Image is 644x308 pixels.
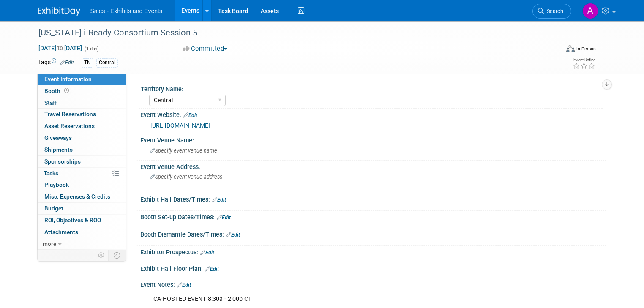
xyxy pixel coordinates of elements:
a: Edit [60,60,74,65]
div: TN [82,58,93,67]
a: more [38,238,126,250]
td: Tags [38,58,74,68]
span: Sales - Exhibits and Events [90,8,162,14]
a: Tasks [38,168,126,179]
span: Booth not reserved yet [63,87,71,94]
a: Booth [38,85,126,97]
span: Travel Reservations [44,111,96,117]
a: [URL][DOMAIN_NAME] [150,122,210,129]
span: Misc. Expenses & Credits [44,193,110,200]
a: Edit [177,282,191,288]
img: Format-Inperson.png [566,45,575,52]
div: Booth Dismantle Dates/Times: [140,228,606,239]
span: Shipments [44,146,73,153]
span: Attachments [44,229,78,235]
span: Tasks [44,170,58,177]
div: Event Venue Name: [140,134,606,144]
div: Event Venue Address: [140,161,606,171]
span: ROI, Objectives & ROO [44,217,101,224]
span: Asset Reservations [44,123,95,129]
div: Event Notes: [140,278,606,289]
img: Andy Brenner [582,3,598,19]
button: Committed [180,44,231,53]
a: Edit [183,112,197,118]
a: Sponsorships [38,156,126,167]
a: Staff [38,97,126,109]
a: Shipments [38,144,126,155]
img: ExhibitDay [38,7,80,16]
a: Attachments [38,226,126,238]
td: Personalize Event Tab Strip [94,250,109,261]
span: more [43,240,56,247]
span: Staff [44,99,57,106]
span: Search [544,8,563,14]
a: Playbook [38,179,126,191]
span: Specify event venue address [150,174,222,180]
a: Travel Reservations [38,109,126,120]
div: [US_STATE] i-Ready Consortium Session 5 [35,25,548,41]
div: In-Person [576,46,596,52]
a: Edit [200,250,214,256]
div: Territory Name: [141,83,603,93]
div: Central [96,58,118,67]
div: Exhibit Hall Dates/Times: [140,193,606,204]
span: [DATE] [DATE] [38,44,82,52]
a: Edit [212,197,226,203]
a: Asset Reservations [38,120,126,132]
div: CA-HOSTED EVENT 8:30a - 2:00p CT [147,291,516,308]
span: Sponsorships [44,158,81,165]
a: ROI, Objectives & ROO [38,215,126,226]
a: Edit [226,232,240,238]
span: (1 day) [84,46,99,52]
a: Misc. Expenses & Credits [38,191,126,202]
td: Toggle Event Tabs [108,250,126,261]
span: Event Information [44,76,92,82]
span: Giveaways [44,134,72,141]
span: Specify event venue name [150,147,217,154]
div: Event Website: [140,109,606,120]
span: Playbook [44,181,69,188]
a: Search [532,4,571,19]
div: Event Rating [573,58,595,62]
a: Edit [205,266,219,272]
a: Event Information [38,74,126,85]
span: to [56,45,64,52]
div: Exhibitor Prospectus: [140,246,606,257]
a: Budget [38,203,126,214]
div: Exhibit Hall Floor Plan: [140,262,606,273]
div: Event Format [513,44,596,57]
span: Budget [44,205,63,212]
a: Edit [217,215,231,221]
a: Giveaways [38,132,126,144]
div: Booth Set-up Dates/Times: [140,211,606,222]
span: Booth [44,87,71,94]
